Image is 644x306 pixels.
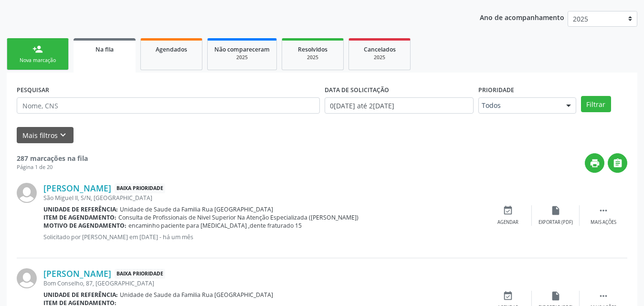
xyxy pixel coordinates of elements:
[95,45,114,53] span: Na fila
[550,205,561,216] i: insert_drive_file
[289,54,337,61] div: 2025
[17,154,88,163] strong: 287 marcações na fila
[325,97,474,114] input: Selecione um intervalo
[43,291,118,299] b: Unidade de referência:
[364,45,396,53] span: Cancelados
[156,45,187,53] span: Agendados
[482,101,557,110] span: Todos
[17,97,320,114] input: Nome, CNS
[43,268,111,279] a: [PERSON_NAME]
[115,269,165,279] span: Baixa Prioridade
[43,205,118,213] b: Unidade de referência:
[17,127,74,144] button: Mais filtroskeyboard_arrow_down
[478,83,514,97] label: Prioridade
[115,183,165,193] span: Baixa Prioridade
[120,205,273,213] span: Unidade de Saude da Familia Rua [GEOGRAPHIC_DATA]
[503,291,513,301] i: event_available
[480,11,564,23] p: Ano de acompanhamento
[591,219,616,226] div: Mais ações
[590,158,600,169] i: print
[214,45,270,53] span: Não compareceram
[585,153,604,173] button: print
[612,158,623,169] i: 
[43,213,116,222] b: Item de agendamento:
[17,163,88,171] div: Página 1 de 20
[17,183,37,203] img: img
[581,96,611,112] button: Filtrar
[43,222,127,230] b: Motivo de agendamento:
[598,291,609,301] i: 
[118,213,359,222] span: Consulta de Profissionais de Nivel Superior Na Atenção Especializada ([PERSON_NAME])
[214,54,270,61] div: 2025
[14,57,62,64] div: Nova marcação
[550,291,561,301] i: insert_drive_file
[538,219,573,226] div: Exportar (PDF)
[120,291,273,299] span: Unidade de Saude da Familia Rua [GEOGRAPHIC_DATA]
[58,130,68,140] i: keyboard_arrow_down
[17,83,49,97] label: PESQUISAR
[298,45,327,53] span: Resolvidos
[43,279,484,287] div: Bom Conselho, 87, [GEOGRAPHIC_DATA]
[43,194,484,202] div: São Miguel II, S/N, [GEOGRAPHIC_DATA]
[497,219,518,226] div: Agendar
[503,205,513,216] i: event_available
[43,233,484,241] p: Solicitado por [PERSON_NAME] em [DATE] - há um mês
[128,222,302,230] span: encaminho paciente para [MEDICAL_DATA] ,dente fraturado 15
[43,183,111,193] a: [PERSON_NAME]
[32,44,43,54] div: person_add
[598,205,609,216] i: 
[356,54,403,61] div: 2025
[608,153,627,173] button: 
[325,83,389,97] label: DATA DE SOLICITAÇÃO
